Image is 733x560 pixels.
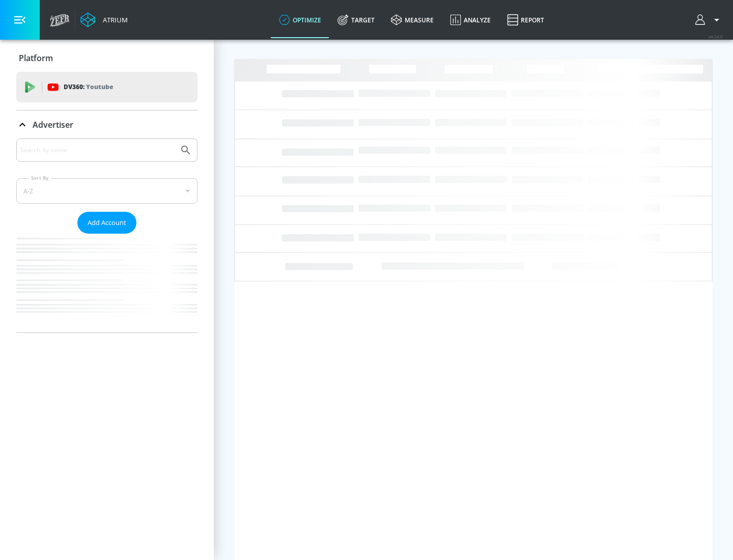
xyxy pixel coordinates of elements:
div: Platform [16,44,198,72]
a: Target [329,2,383,38]
a: Atrium [80,12,128,27]
label: Sort By [29,175,51,181]
input: Search by name [20,144,175,157]
p: Platform [19,52,53,64]
a: Analyze [442,2,499,38]
div: Advertiser [16,110,198,139]
p: Advertiser [33,119,73,130]
span: Add Account [88,217,126,229]
nav: list of Advertiser [16,234,198,332]
span: v 4.24.0 [709,34,723,39]
div: Advertiser [16,138,198,332]
a: Report [499,2,552,38]
button: Add Account [77,212,136,234]
p: DV360: [64,81,113,93]
p: Youtube [86,81,113,92]
a: measure [383,2,442,38]
div: DV360: Youtube [16,72,198,102]
div: A-Z [16,178,198,204]
div: Atrium [99,15,128,24]
a: optimize [271,2,329,38]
